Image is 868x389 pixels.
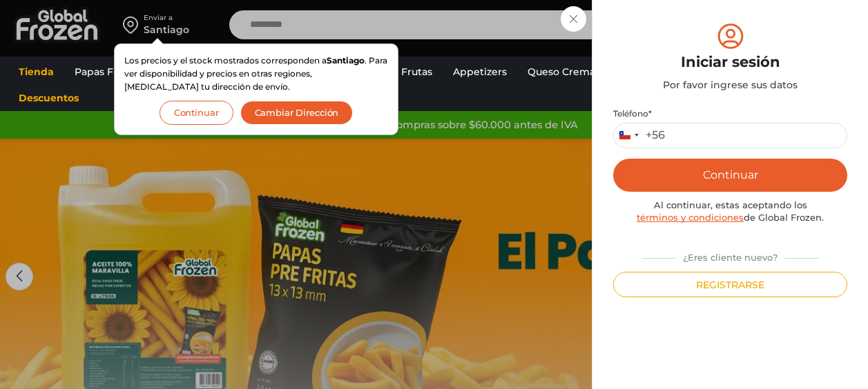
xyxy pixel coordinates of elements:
[12,59,61,85] a: Tienda
[613,78,847,92] div: Por favor ingrese sus datos
[613,272,847,297] button: Registrarse
[613,52,847,72] div: Iniciar sesión
[614,123,665,148] button: Selected country
[613,159,847,192] button: Continuar
[446,59,514,85] a: Appetizers
[715,21,746,52] img: tabler-icon-user-circle.svg
[240,101,354,125] button: Cambiar Dirección
[646,128,665,143] div: +56
[68,59,142,85] a: Papas Fritas
[613,108,847,119] label: Teléfono
[124,54,388,94] p: Los precios y el stock mostrados corresponden a . Para ver disponibilidad y precios en otras regi...
[635,246,827,264] div: ¿Eres cliente nuevo?
[521,59,602,85] a: Queso Crema
[12,85,86,111] a: Descuentos
[160,101,233,125] button: Continuar
[613,199,847,224] div: Al continuar, estas aceptando los de Global Frozen.
[637,212,744,223] a: términos y condiciones
[327,55,365,66] strong: Santiago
